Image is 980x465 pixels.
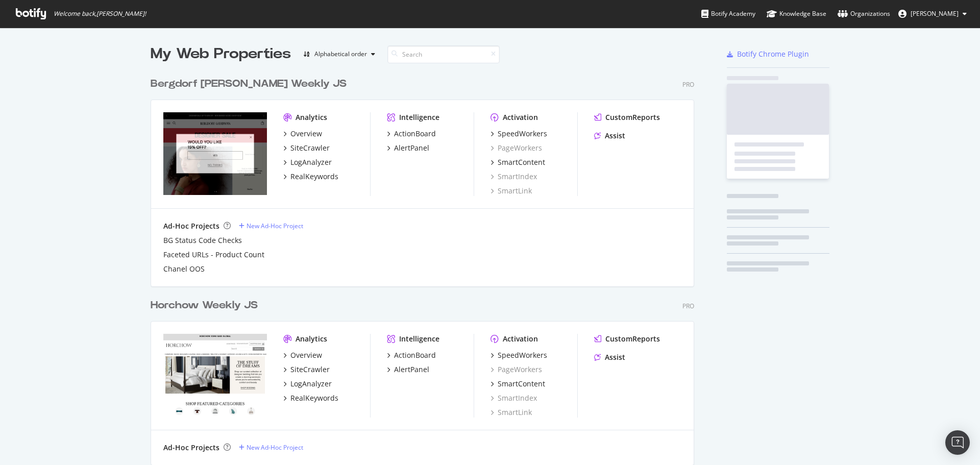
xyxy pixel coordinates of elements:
div: Organizations [838,9,890,19]
div: New Ad-Hoc Project [247,222,303,230]
div: RealKeywords [290,393,338,403]
a: SmartIndex [491,172,537,182]
div: Overview [290,129,322,139]
div: SmartContent [498,157,545,167]
a: PageWorkers [491,143,542,153]
div: SpeedWorkers [498,129,547,139]
a: Overview [283,350,322,360]
button: Alphabetical order [299,46,379,62]
a: SmartContent [491,379,545,389]
div: LogAnalyzer [290,379,332,389]
a: SiteCrawler [283,143,330,153]
div: CustomReports [605,112,660,123]
div: SiteCrawler [290,143,330,153]
span: Carol Augustyni [911,9,959,18]
a: Botify Chrome Plugin [727,49,809,59]
div: Analytics [296,112,327,123]
div: SmartContent [498,379,545,389]
div: Open Intercom Messenger [945,430,970,455]
a: Bergdorf [PERSON_NAME] Weekly JS [151,77,351,91]
div: AlertPanel [394,364,429,375]
a: BG Status Code Checks [163,235,242,246]
a: CustomReports [594,334,660,344]
div: Knowledge Base [767,9,826,19]
div: Activation [503,112,538,123]
div: Horchow Weekly JS [151,298,258,313]
a: SmartIndex [491,393,537,403]
a: Assist [594,352,625,362]
div: New Ad-Hoc Project [247,443,303,452]
a: Chanel OOS [163,264,205,274]
div: Bergdorf [PERSON_NAME] Weekly JS [151,77,347,91]
div: Activation [503,334,538,344]
a: New Ad-Hoc Project [239,222,303,230]
div: Ad-Hoc Projects [163,443,219,453]
div: Overview [290,350,322,360]
a: Faceted URLs - Product Count [163,250,264,260]
div: Assist [605,131,625,141]
div: Intelligence [399,334,439,344]
a: AlertPanel [387,143,429,153]
a: SmartContent [491,157,545,167]
div: CustomReports [605,334,660,344]
img: bergdorfgoodman.com [163,112,267,195]
a: PageWorkers [491,364,542,375]
div: Alphabetical order [314,51,367,57]
div: Botify Chrome Plugin [737,49,809,59]
a: LogAnalyzer [283,157,332,167]
div: Ad-Hoc Projects [163,221,219,231]
a: Horchow Weekly JS [151,298,262,313]
div: Botify Academy [701,9,755,19]
div: AlertPanel [394,143,429,153]
div: Pro [682,302,694,310]
div: SiteCrawler [290,364,330,375]
div: ActionBoard [394,129,436,139]
div: Pro [682,80,694,89]
div: Intelligence [399,112,439,123]
a: SiteCrawler [283,364,330,375]
div: My Web Properties [151,44,291,64]
img: horchow.com [163,334,267,417]
div: Assist [605,352,625,362]
div: ActionBoard [394,350,436,360]
a: SpeedWorkers [491,129,547,139]
div: Analytics [296,334,327,344]
input: Search [387,45,500,63]
a: SmartLink [491,407,532,418]
a: RealKeywords [283,172,338,182]
button: [PERSON_NAME] [890,6,975,22]
a: CustomReports [594,112,660,123]
span: Welcome back, [PERSON_NAME] ! [54,10,146,18]
a: New Ad-Hoc Project [239,443,303,452]
div: RealKeywords [290,172,338,182]
a: SpeedWorkers [491,350,547,360]
a: Assist [594,131,625,141]
a: ActionBoard [387,129,436,139]
div: LogAnalyzer [290,157,332,167]
a: Overview [283,129,322,139]
a: ActionBoard [387,350,436,360]
a: LogAnalyzer [283,379,332,389]
a: SmartLink [491,186,532,196]
a: RealKeywords [283,393,338,403]
a: AlertPanel [387,364,429,375]
div: SpeedWorkers [498,350,547,360]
